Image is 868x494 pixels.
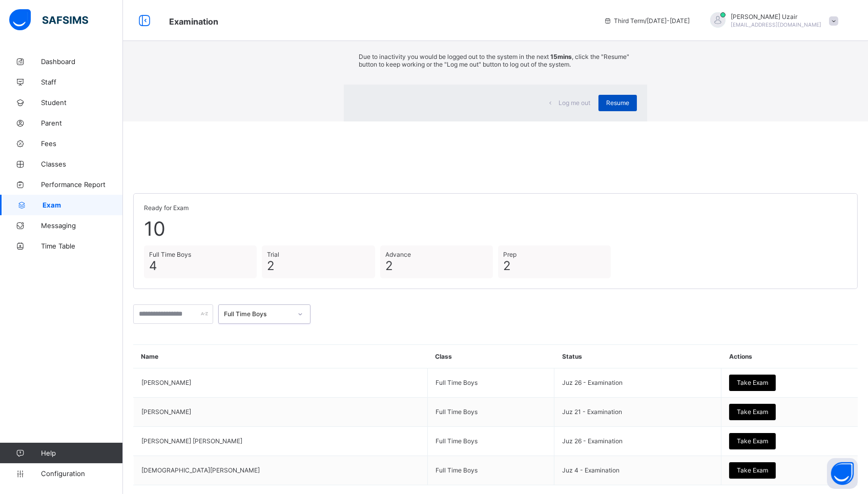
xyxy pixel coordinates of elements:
td: [PERSON_NAME] [134,368,428,397]
span: Ready for Exam [144,204,847,212]
span: Parent [41,119,123,127]
td: Full Time Boys [427,368,554,397]
span: Student [41,98,123,107]
span: 2 [267,258,369,273]
span: 10 [144,217,847,240]
span: Take Exam [737,379,768,386]
th: Status [554,345,721,368]
img: safsims [9,9,88,31]
span: Staff [41,78,123,86]
span: session/term information [604,17,690,25]
span: 4 [149,258,252,273]
span: Resume [606,99,629,107]
span: Examination [169,16,218,27]
span: Advance [385,251,488,258]
span: Classes [41,160,123,168]
td: Juz 26 - Examination [554,426,721,456]
td: [PERSON_NAME] [134,397,428,426]
span: Trial [267,251,369,258]
td: Juz 21 - Examination [554,397,721,426]
strong: 15mins [551,53,572,60]
td: [PERSON_NAME] [PERSON_NAME] [134,426,428,456]
td: Full Time Boys [427,397,554,426]
td: Juz 4 - Examination [554,456,721,485]
span: Take Exam [737,466,768,474]
span: Prep [503,251,606,258]
span: Help [41,449,122,457]
span: [PERSON_NAME] Uzair [731,13,821,20]
span: 2 [385,258,488,273]
span: Take Exam [737,408,768,416]
span: Full Time Boys [149,251,252,258]
span: 2 [503,258,606,273]
span: Take Exam [737,437,768,445]
span: Fees [41,139,123,148]
button: Open asap [827,458,858,489]
th: Class [427,345,554,368]
span: Messaging [41,221,123,230]
td: Full Time Boys [427,426,554,456]
span: Dashboard [41,57,123,66]
th: Actions [721,345,858,368]
td: Juz 26 - Examination [554,368,721,397]
td: Full Time Boys [427,456,554,485]
td: [DEMOGRAPHIC_DATA][PERSON_NAME] [134,456,428,485]
span: Time Table [41,242,123,250]
span: Exam [43,201,123,209]
div: Full Time Boys [224,310,292,318]
th: Name [134,345,428,368]
span: Log me out [559,99,590,107]
div: SheikhUzair [700,12,843,29]
span: Configuration [41,469,122,478]
p: Due to inactivity you would be logged out to the system in the next , click the "Resume" button t... [359,53,632,68]
span: [EMAIL_ADDRESS][DOMAIN_NAME] [731,22,821,28]
span: Performance Report [41,180,123,189]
